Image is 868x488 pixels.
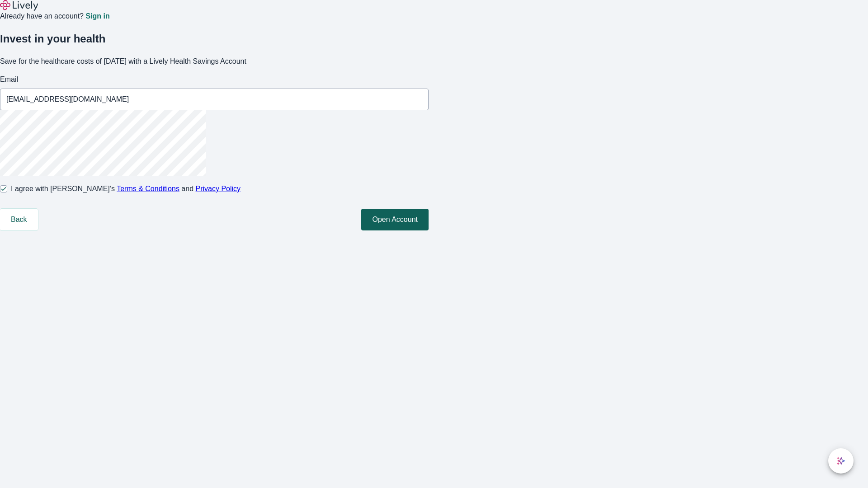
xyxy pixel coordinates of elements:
button: chat [828,448,854,474]
button: Open Account [361,209,429,230]
a: Sign in [85,13,109,20]
svg: Lively AI Assistant [836,456,845,465]
span: I agree with [PERSON_NAME]’s and [11,183,241,194]
a: Terms & Conditions [117,185,179,192]
a: Privacy Policy [196,185,241,192]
